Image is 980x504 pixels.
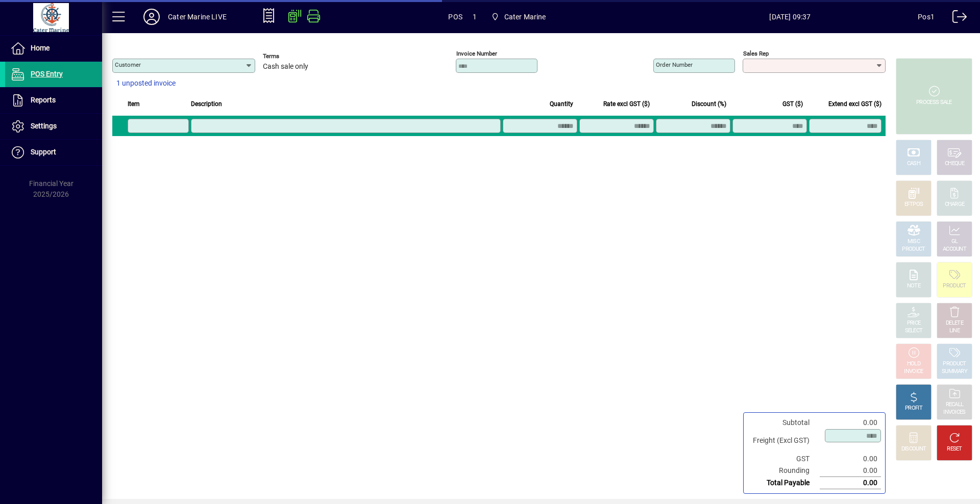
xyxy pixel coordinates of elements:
div: PRICE [907,320,921,327]
div: CHEQUE [945,160,964,168]
div: CASH [907,160,920,168]
div: GL [951,238,958,246]
a: Support [5,140,102,165]
div: SUMMARY [942,368,967,376]
span: [DATE] 09:37 [663,9,918,25]
div: CHARGE [945,201,965,208]
span: GST ($) [782,98,803,110]
div: INVOICES [943,409,965,416]
span: Cater Marine [487,8,550,26]
td: Total Payable [748,477,820,489]
span: Quantity [550,98,573,110]
div: LINE [949,327,960,335]
div: PROFIT [905,405,922,412]
div: DISCOUNT [901,445,926,453]
span: Reports [31,96,56,104]
td: 0.00 [820,453,881,465]
div: HOLD [907,360,920,368]
div: SELECT [905,327,923,335]
div: Cater Marine LIVE [168,9,227,25]
mat-label: Sales rep [743,50,769,57]
span: Extend excl GST ($) [828,98,881,110]
span: Item [128,98,140,110]
span: Discount (%) [692,98,726,110]
span: Rate excl GST ($) [603,98,650,110]
div: NOTE [907,282,920,290]
div: DELETE [946,320,963,327]
td: Rounding [748,465,820,477]
a: Reports [5,88,102,113]
td: 0.00 [820,417,881,429]
span: Cater Marine [504,9,546,25]
a: Logout [945,2,967,35]
td: 0.00 [820,465,881,477]
td: 0.00 [820,477,881,489]
div: INVOICE [904,368,923,376]
div: PRODUCT [943,282,966,290]
mat-label: Invoice number [456,50,497,57]
div: RECALL [946,401,964,409]
span: Description [191,98,222,110]
span: Home [31,44,50,52]
span: POS Entry [31,70,63,78]
td: GST [748,453,820,465]
div: ACCOUNT [943,246,966,253]
span: Support [31,148,56,156]
div: PROCESS SALE [916,99,952,107]
mat-label: Customer [115,61,141,68]
td: Subtotal [748,417,820,429]
span: Cash sale only [263,63,308,71]
div: RESET [947,445,962,453]
button: Profile [135,8,168,26]
mat-label: Order number [656,61,693,68]
div: Pos1 [918,9,935,25]
a: Settings [5,114,102,139]
span: Settings [31,122,57,130]
div: EFTPOS [904,201,923,208]
div: MISC [908,238,920,246]
span: Terms [263,53,324,60]
span: 1 [473,9,477,25]
button: 1 unposted invoice [112,74,180,93]
div: PRODUCT [902,246,925,253]
span: 1 unposted invoice [116,78,176,89]
span: POS [448,9,462,25]
a: Home [5,36,102,61]
div: PRODUCT [943,360,966,368]
td: Freight (Excl GST) [748,429,820,453]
